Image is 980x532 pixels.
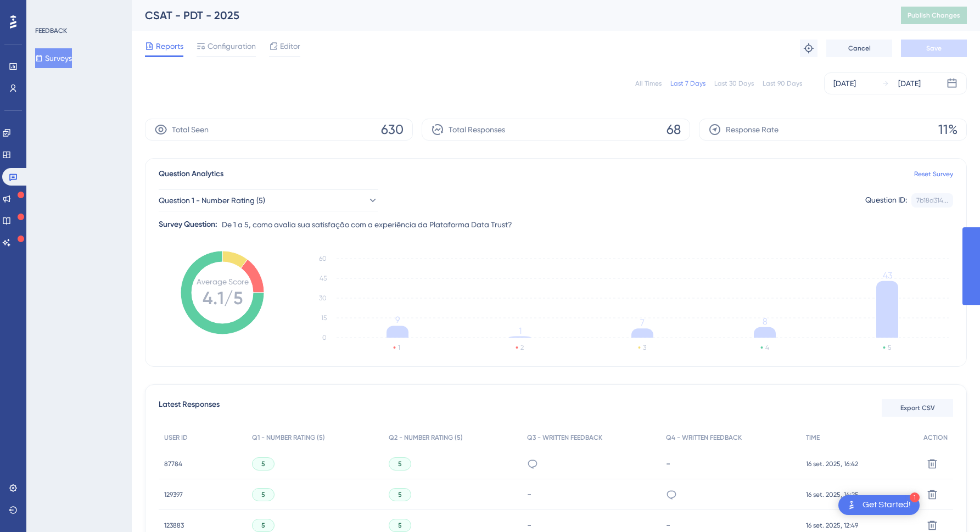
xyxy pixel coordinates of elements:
text: 1 [398,344,400,351]
div: 7b18d314... [916,196,948,205]
tspan: 43 [883,270,892,281]
tspan: 0 [322,334,327,341]
span: 68 [667,121,681,138]
button: Save [901,40,967,57]
button: Publish Changes [901,7,967,24]
span: Q2 - NUMBER RATING (5) [389,433,463,442]
span: Question 1 - Number Rating (5) [159,194,265,207]
tspan: 45 [320,275,327,282]
span: Latest Responses [159,398,220,418]
span: 5 [398,490,402,499]
div: Last 90 Days [763,79,802,88]
div: [DATE] [833,77,856,90]
tspan: 7 [640,317,645,328]
span: De 1 a 5, como avalia sua satisfação com a experiência da Plataforma Data Trust? [222,218,512,231]
div: FEEDBACK [35,26,67,35]
span: 630 [381,121,404,138]
div: Open Get Started! checklist, remaining modules: 1 [838,495,920,515]
span: Response Rate [726,123,779,136]
div: - [666,458,795,469]
div: Last 30 Days [714,79,754,88]
span: Editor [280,40,300,53]
div: Question ID: [865,193,907,208]
span: 11% [938,121,957,138]
text: 2 [520,344,524,351]
span: Publish Changes [908,11,960,20]
tspan: 1 [519,326,522,336]
div: 1 [910,492,920,502]
div: - [527,520,656,530]
span: 5 [398,521,402,530]
button: Export CSV [882,399,953,417]
iframe: UserGuiding AI Assistant Launcher [934,489,967,522]
span: 5 [261,521,265,530]
span: 5 [261,490,265,499]
tspan: 30 [319,294,327,302]
span: USER ID [164,433,188,442]
span: Total Responses [449,123,505,136]
span: 16 set. 2025, 14:25 [806,490,859,499]
a: Reset Survey [914,170,953,178]
span: 5 [398,460,402,468]
span: 129397 [164,490,183,499]
text: 5 [888,344,891,351]
span: 5 [261,460,265,468]
span: 87784 [164,460,182,468]
tspan: 8 [763,316,768,327]
span: 16 set. 2025, 12:49 [806,521,858,530]
span: Q4 - WRITTEN FEEDBACK [666,433,742,442]
span: Configuration [208,40,256,53]
div: CSAT - PDT - 2025 [145,8,873,23]
div: - [666,520,795,530]
span: 16 set. 2025, 16:42 [806,460,858,468]
span: ACTION [923,433,948,442]
span: Q1 - NUMBER RATING (5) [252,433,325,442]
div: Last 7 Days [670,79,705,88]
div: All Times [635,79,662,88]
div: - [527,489,656,500]
tspan: 9 [395,315,400,325]
text: 3 [643,344,646,351]
button: Question 1 - Number Rating (5) [159,189,378,211]
tspan: Average Score [197,277,249,286]
span: Reports [156,40,183,53]
div: Survey Question: [159,218,217,231]
tspan: 15 [321,314,327,322]
div: Get Started! [863,499,911,511]
div: [DATE] [898,77,921,90]
span: Q3 - WRITTEN FEEDBACK [527,433,602,442]
span: Export CSV [900,404,935,412]
span: TIME [806,433,820,442]
span: Question Analytics [159,167,223,181]
button: Cancel [826,40,892,57]
span: Total Seen [172,123,209,136]
tspan: 60 [319,255,327,262]
span: Save [926,44,942,53]
text: 4 [765,344,769,351]
span: Cancel [848,44,871,53]
span: 123883 [164,521,184,530]
tspan: 4.1/5 [203,288,243,309]
button: Surveys [35,48,72,68]
img: launcher-image-alternative-text [845,499,858,512]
